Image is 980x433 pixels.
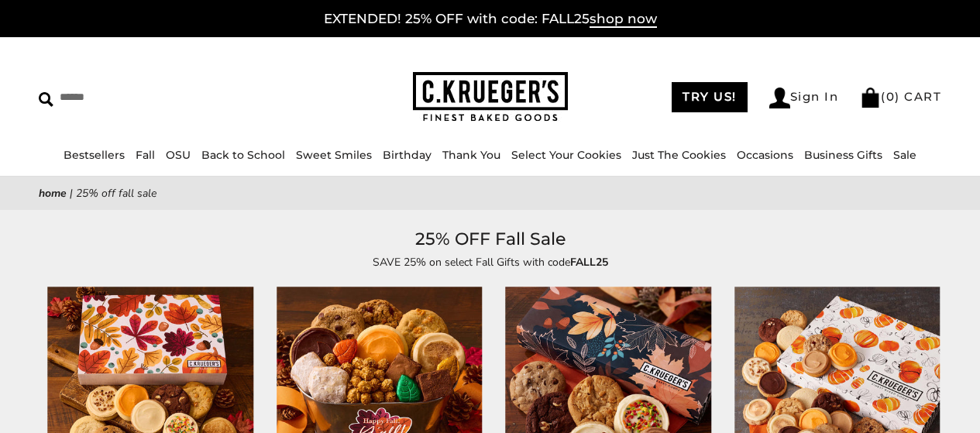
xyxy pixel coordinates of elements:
[296,148,372,162] a: Sweet Smiles
[769,88,790,108] img: Account
[39,92,53,107] img: Search
[590,11,657,28] span: shop now
[64,148,125,162] a: Bestsellers
[442,148,500,162] a: Thank You
[166,148,191,162] a: OSU
[769,88,839,108] a: Sign In
[136,148,155,162] a: Fall
[413,72,568,122] img: C.KRUEGER'S
[570,255,608,270] strong: FALL25
[511,148,621,162] a: Select Your Cookies
[737,148,793,162] a: Occasions
[70,186,73,201] span: |
[324,11,657,28] a: EXTENDED! 25% OFF with code: FALL25shop now
[134,253,847,271] p: SAVE 25% on select Fall Gifts with code
[383,148,432,162] a: Birthday
[39,184,941,202] nav: breadcrumbs
[201,148,285,162] a: Back to School
[860,88,881,108] img: Bag
[39,186,67,201] a: Home
[886,89,896,104] span: 0
[62,225,918,253] h1: 25% OFF Fall Sale
[76,186,156,201] span: 25% OFF Fall Sale
[632,148,726,162] a: Just The Cookies
[672,82,748,112] a: TRY US!
[893,148,916,162] a: Sale
[860,89,941,104] a: (0) CART
[804,148,882,162] a: Business Gifts
[39,85,246,109] input: Search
